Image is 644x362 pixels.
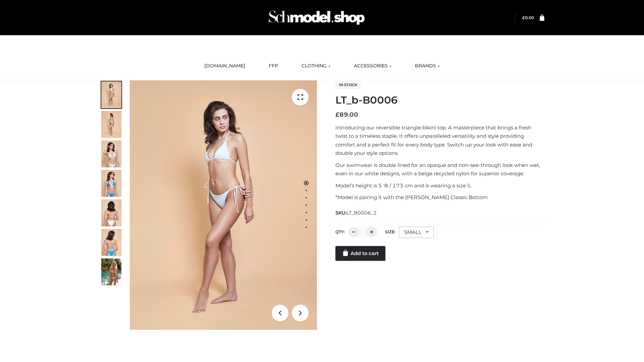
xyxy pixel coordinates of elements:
[101,258,121,285] img: Arieltop_CloudNine_AzureSky2.jpg
[101,81,121,108] img: ArielClassicBikiniTop_CloudNine_AzureSky_OW114ECO_1-scaled.jpg
[101,111,121,138] img: ArielClassicBikiniTop_CloudNine_AzureSky_OW114ECO_2-scaled.jpg
[101,199,121,226] img: ArielClassicBikiniTop_CloudNine_AzureSky_OW114ECO_7-scaled.jpg
[522,15,525,20] span: £
[385,229,395,234] label: Size:
[522,15,534,20] bdi: 0.00
[335,246,385,261] a: Add to cart
[349,59,396,73] a: ACCESSORIES
[335,81,361,89] span: In stock
[335,229,345,234] label: QTY:
[199,59,250,73] a: [DOMAIN_NAME]
[264,59,283,73] a: FFP
[335,161,544,178] p: Our swimwear is double lined for an opaque and non-see-through look when wet, even in our white d...
[297,59,335,73] a: CLOTHING
[335,181,544,190] p: Model’s height is 5 ‘8 / 173 cm and is wearing a size S.
[266,4,367,31] img: Schmodel Admin 964
[335,111,358,118] bdi: 89.00
[101,140,121,167] img: ArielClassicBikiniTop_CloudNine_AzureSky_OW114ECO_3-scaled.jpg
[346,210,377,216] span: LT_B0006_2
[399,227,434,238] div: SMALL
[335,123,544,158] p: Introducing our reversible triangle bikini top. A masterpiece that brings a fresh twist to a time...
[130,80,317,330] img: LT_b-B0006
[101,229,121,256] img: ArielClassicBikiniTop_CloudNine_AzureSky_OW114ECO_8-scaled.jpg
[522,15,534,20] a: £0.00
[335,193,544,202] p: *Model is pairing it with the [PERSON_NAME] Classic Bottom
[335,209,377,217] span: SKU:
[335,94,544,106] h1: LT_b-B0006
[410,59,445,73] a: BRANDS
[335,111,339,118] span: £
[101,170,121,197] img: ArielClassicBikiniTop_CloudNine_AzureSky_OW114ECO_4-scaled.jpg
